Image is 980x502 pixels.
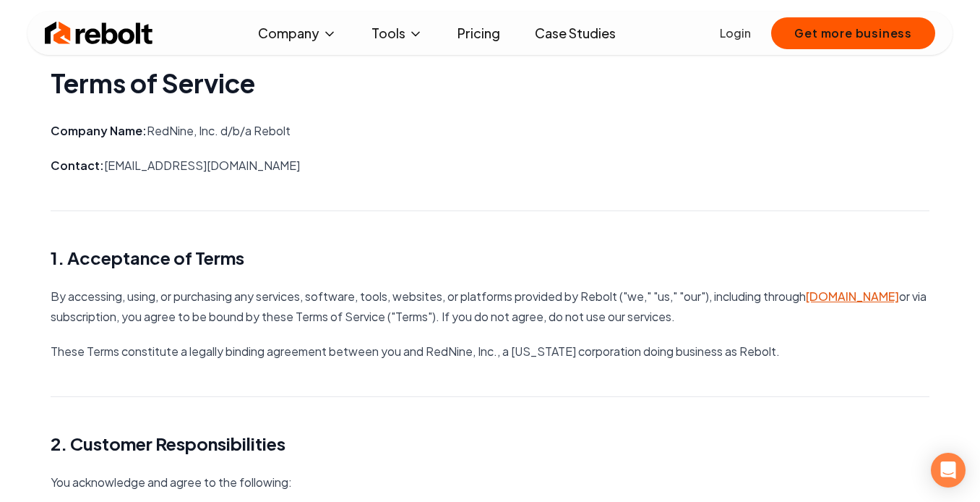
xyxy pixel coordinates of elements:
[51,156,929,176] p: [EMAIL_ADDRESS][DOMAIN_NAME]
[51,246,929,269] h2: 1. Acceptance of Terms
[771,17,935,49] button: Get more business
[806,289,899,304] a: [DOMAIN_NAME]
[51,341,929,362] p: These Terms constitute a legally binding agreement between you and RedNine, Inc., a [US_STATE] co...
[51,472,929,493] p: You acknowledge and agree to the following:
[931,453,966,488] div: Open Intercom Messenger
[720,25,751,42] a: Login
[360,19,434,48] button: Tools
[45,19,153,48] img: Rebolt Logo
[246,19,348,48] button: Company
[51,286,929,327] p: By accessing, using, or purchasing any services, software, tools, websites, or platforms provided...
[523,19,627,48] a: Case Studies
[51,121,929,141] p: RedNine, Inc. d/b/a Rebolt
[51,123,147,138] strong: Company Name:
[51,158,104,173] strong: Contact:
[51,69,929,98] h1: Terms of Service
[51,432,929,455] h2: 2. Customer Responsibilities
[446,19,512,48] a: Pricing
